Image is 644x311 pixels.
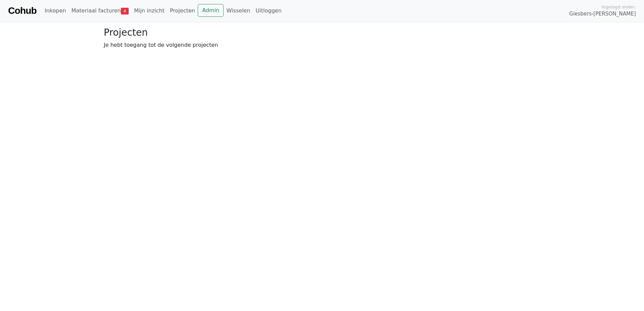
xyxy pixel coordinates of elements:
a: Uitloggen [253,4,284,18]
a: Projecten [167,4,198,18]
a: Admin [198,4,224,17]
span: Giesbers-[PERSON_NAME] [569,10,636,18]
span: Ingelogd onder: [602,4,636,10]
p: Je hebt toegang tot de volgende projecten [104,41,540,49]
a: Wisselen [224,4,253,18]
span: 4 [121,8,129,14]
a: Inkopen [42,4,68,18]
a: Mijn inzicht [131,4,167,18]
a: Materiaal facturen4 [69,4,131,18]
h3: Projecten [104,27,540,38]
a: Cohub [8,3,36,19]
